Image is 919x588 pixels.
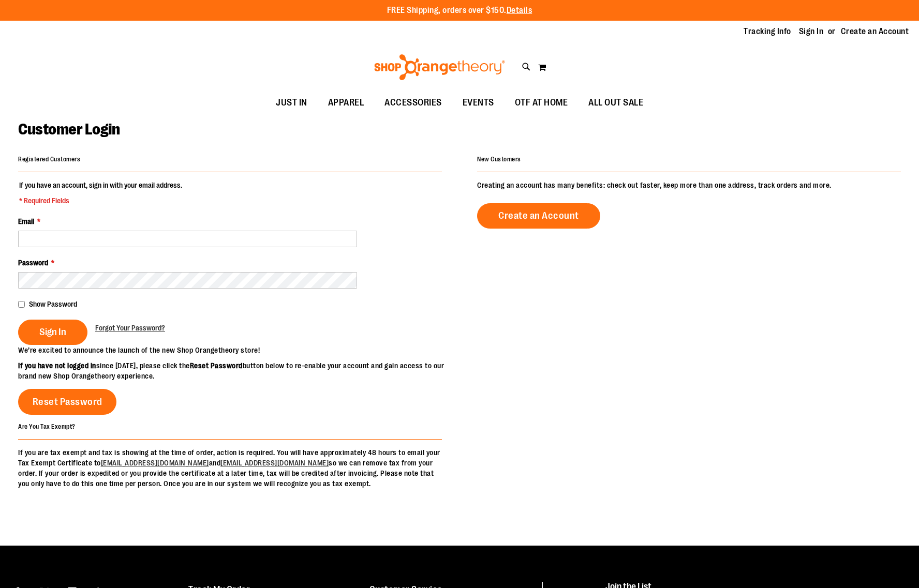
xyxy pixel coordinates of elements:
span: Email [18,217,34,225]
a: [EMAIL_ADDRESS][DOMAIN_NAME] [220,459,329,467]
p: since [DATE], please click the button below to re-enable your account and gain access to our bran... [18,360,459,381]
span: ACCESSORIES [384,91,442,114]
a: Reset Password [18,389,116,415]
p: Creating an account has many benefits: check out faster, keep more than one address, track orders... [477,180,901,190]
span: Show Password [29,300,77,308]
a: Create an Account [477,203,600,229]
span: Forgot Your Password? [95,324,165,332]
span: Customer Login [18,120,120,138]
span: Sign In [39,326,66,338]
a: Forgot Your Password? [95,323,165,333]
span: OTF AT HOME [515,91,568,114]
span: Reset Password [33,396,102,408]
span: JUST IN [276,91,307,114]
span: Password [18,259,48,267]
span: Create an Account [498,210,579,221]
strong: Are You Tax Exempt? [18,423,76,430]
strong: New Customers [477,156,521,163]
a: Details [507,6,532,15]
p: We’re excited to announce the launch of the new Shop Orangetheory store! [18,345,459,355]
strong: Reset Password [190,361,243,370]
a: Sign In [799,26,824,37]
p: If you are tax exempt and tax is showing at the time of order, action is required. You will have ... [18,447,442,489]
span: EVENTS [463,91,494,114]
legend: If you have an account, sign in with your email address. [18,180,183,206]
span: APPAREL [328,91,364,114]
button: Sign In [18,320,87,345]
a: [EMAIL_ADDRESS][DOMAIN_NAME] [101,459,209,467]
a: Tracking Info [744,26,791,37]
strong: Registered Customers [18,156,80,163]
a: Create an Account [841,26,909,37]
span: ALL OUT SALE [588,91,643,114]
img: Shop Orangetheory [373,54,507,80]
strong: If you have not logged in [18,361,96,370]
p: FREE Shipping, orders over $150. [387,5,532,17]
span: * Required Fields [19,195,182,206]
